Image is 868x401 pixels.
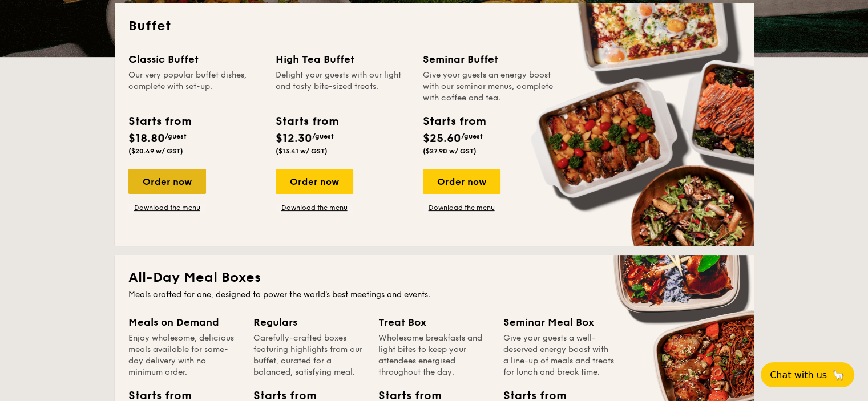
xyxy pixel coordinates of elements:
div: Order now [128,169,206,194]
span: /guest [165,132,187,140]
div: Classic Buffet [128,51,262,67]
div: Treat Box [378,314,490,330]
div: Starts from [423,113,485,130]
span: /guest [461,132,483,140]
div: Give your guests an energy boost with our seminar menus, complete with coffee and tea. [423,70,556,104]
a: Download the menu [128,203,206,212]
h2: All-Day Meal Boxes [128,269,740,287]
div: Order now [276,169,353,194]
span: $12.30 [276,132,312,145]
span: Chat with us [770,370,827,380]
div: Order now [423,169,500,194]
a: Download the menu [423,203,500,212]
span: /guest [312,132,334,140]
div: Wholesome breakfasts and light bites to keep your attendees energised throughout the day. [378,333,490,378]
span: $18.80 [128,132,165,145]
div: High Tea Buffet [276,51,409,67]
div: Our very popular buffet dishes, complete with set-up. [128,70,262,104]
div: Enjoy wholesome, delicious meals available for same-day delivery with no minimum order. [128,333,240,378]
div: Carefully-crafted boxes featuring highlights from our buffet, curated for a balanced, satisfying ... [253,333,365,378]
div: Meals on Demand [128,314,240,330]
div: Delight your guests with our light and tasty bite-sized treats. [276,70,409,104]
span: ($13.41 w/ GST) [276,147,328,155]
div: Regulars [253,314,365,330]
div: Give your guests a well-deserved energy boost with a line-up of meals and treats for lunch and br... [503,333,615,378]
span: $25.60 [423,132,461,145]
span: ($27.90 w/ GST) [423,147,477,155]
div: Starts from [128,113,191,130]
span: 🦙 [831,368,845,382]
div: Meals crafted for one, designed to power the world's best meetings and events. [128,289,740,301]
span: ($20.49 w/ GST) [128,147,183,155]
div: Seminar Buffet [423,51,556,67]
a: Download the menu [276,203,353,212]
h2: Buffet [128,17,740,35]
div: Starts from [276,113,338,130]
div: Seminar Meal Box [503,314,615,330]
button: Chat with us🦙 [761,362,854,387]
